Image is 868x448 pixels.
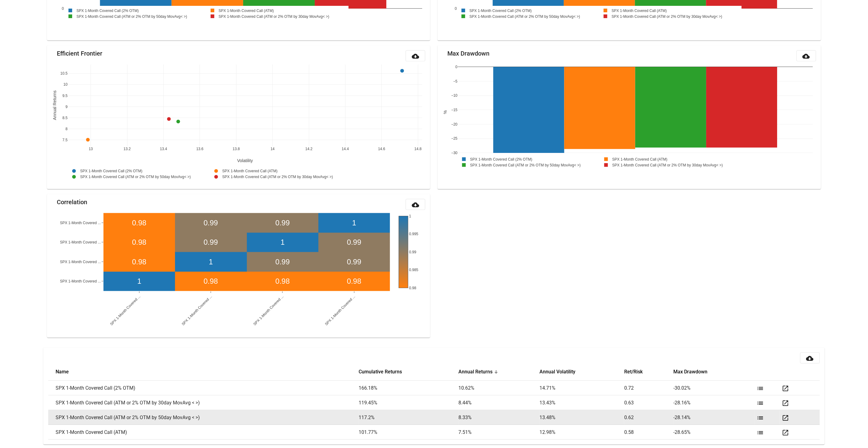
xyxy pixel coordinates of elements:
mat-icon: list [757,399,764,407]
td: SPX 1-Month Covered Call (ATM) [48,425,359,440]
td: -28.65 % [673,425,754,440]
mat-icon: list [757,385,764,392]
td: 8.33 % [458,410,539,425]
td: 101.77 % [359,425,458,440]
td: 8.44 % [458,395,539,410]
td: 0.58 [624,425,673,440]
button: Change sorting for Cum_Returns_Final [359,369,402,375]
td: 0.62 [624,410,673,425]
td: 166.18 % [359,381,458,395]
mat-icon: open_in_new [782,429,789,436]
td: 117.2 % [359,410,458,425]
td: 10.62 % [458,381,539,395]
td: 13.43 % [539,395,624,410]
td: 14.71 % [539,381,624,395]
button: Change sorting for Annual_Returns [458,369,492,375]
td: 13.48 % [539,410,624,425]
mat-icon: cloud_download [803,53,810,60]
button: Change sorting for Max_Drawdown [673,369,707,375]
td: SPX 1-Month Covered Call (2% OTM) [48,381,359,395]
mat-icon: cloud_download [412,201,419,208]
td: SPX 1-Month Covered Call (ATM or 2% OTM by 30day MovAvg < >) [48,395,359,410]
td: 0.63 [624,395,673,410]
td: 0.72 [624,381,673,395]
td: 119.45 % [359,395,458,410]
button: Change sorting for Efficient_Frontier [624,369,643,375]
td: SPX 1-Month Covered Call (ATM or 2% OTM by 50day MovAvg < >) [48,410,359,425]
mat-icon: cloud_download [806,355,814,362]
mat-icon: open_in_new [782,385,789,392]
button: Change sorting for Annual_Volatility [539,369,575,375]
mat-icon: open_in_new [782,399,789,407]
mat-icon: open_in_new [782,414,789,422]
mat-card-title: Efficient Frontier [57,50,102,56]
td: 12.98 % [539,425,624,440]
mat-icon: cloud_download [412,53,419,60]
td: -30.02 % [673,381,754,395]
button: Change sorting for strategy_name [56,369,69,375]
td: -28.16 % [673,395,754,410]
td: -28.14 % [673,410,754,425]
mat-icon: list [757,414,764,422]
mat-card-title: Correlation [57,199,87,205]
mat-icon: list [757,429,764,436]
mat-card-title: Max Drawdown [447,50,489,56]
td: 7.51 % [458,425,539,440]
